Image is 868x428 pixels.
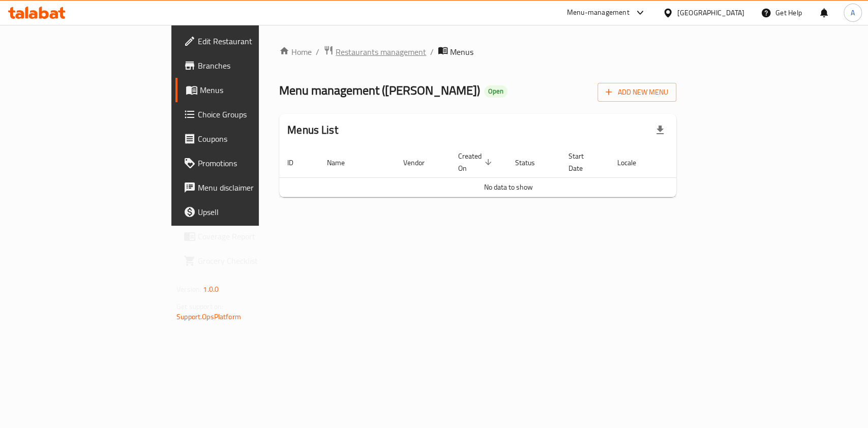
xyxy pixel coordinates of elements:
h2: Menus List [287,123,338,138]
span: Status [515,157,548,169]
span: Open [484,87,507,96]
span: Version: [176,283,201,296]
span: Menus [450,46,473,58]
div: Open [484,85,507,98]
span: Start Date [568,150,597,174]
span: 1.0.0 [203,283,219,296]
span: Get support on: [176,300,223,313]
span: Locale [617,157,649,169]
div: Menu-management [567,7,630,19]
span: Edit Restaurant [198,35,308,47]
li: / [430,46,434,58]
span: Grocery Checklist [198,255,308,267]
span: Promotions [198,157,308,169]
span: A [851,7,855,18]
a: Support.OpsPlatform [176,310,241,323]
span: Add New Menu [606,86,668,99]
span: No data to show [484,180,533,194]
span: Vendor [403,157,438,169]
a: Menus [175,78,316,102]
a: Upsell [175,200,316,224]
span: Branches [198,59,308,72]
span: Name [327,157,358,169]
div: Export file [648,118,672,142]
span: Menu disclaimer [198,181,308,194]
span: Menus [200,84,308,96]
span: Created On [458,150,495,174]
span: Choice Groups [198,108,308,120]
th: Actions [662,147,738,178]
a: Restaurants management [323,45,426,58]
span: Coverage Report [198,230,308,242]
a: Edit Restaurant [175,29,316,53]
a: Choice Groups [175,102,316,127]
span: ID [287,157,307,169]
a: Grocery Checklist [175,249,316,273]
div: [GEOGRAPHIC_DATA] [677,7,744,18]
li: / [316,46,319,58]
span: Menu management ( [PERSON_NAME] ) [279,79,480,102]
nav: breadcrumb [279,45,676,58]
a: Coupons [175,127,316,151]
span: Upsell [198,206,308,218]
span: Restaurants management [336,46,426,58]
button: Add New Menu [597,83,676,102]
table: enhanced table [279,147,738,197]
span: Coupons [198,133,308,145]
a: Coverage Report [175,224,316,249]
a: Branches [175,53,316,78]
a: Menu disclaimer [175,175,316,200]
a: Promotions [175,151,316,175]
